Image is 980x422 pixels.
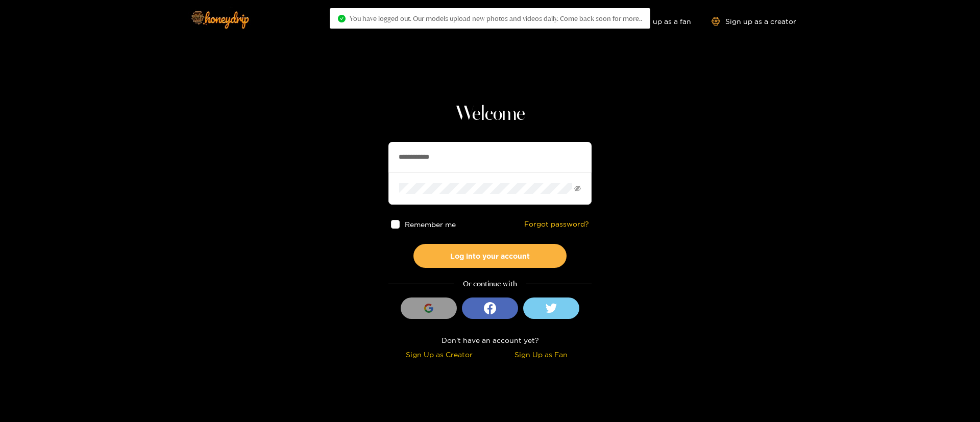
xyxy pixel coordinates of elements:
button: Log into your account [413,244,567,268]
div: Or continue with [388,278,592,290]
span: Remember me [405,220,456,228]
div: Sign Up as Fan [493,349,589,360]
h1: Welcome [388,102,592,127]
span: check-circle [338,15,346,22]
a: Sign up as a creator [712,17,796,26]
span: You have logged out. Our models upload new photos and videos daily. Come back soon for more.. [350,14,642,22]
span: eye-invisible [574,185,581,192]
a: Sign up as a fan [621,17,691,26]
a: Forgot password? [524,220,589,229]
div: Don't have an account yet? [388,334,592,346]
div: Sign Up as Creator [391,349,487,360]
